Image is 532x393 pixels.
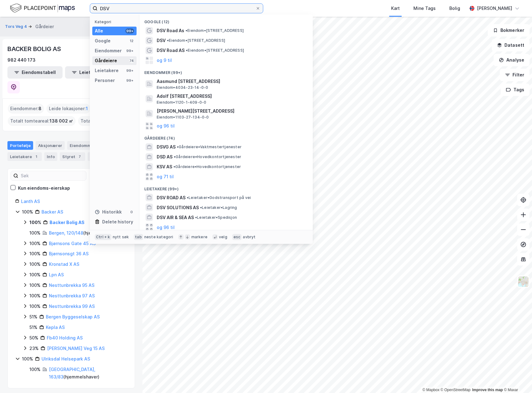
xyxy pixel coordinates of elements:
div: esc [232,234,242,240]
button: Datasett [492,39,530,51]
a: Fb40 Holding AS [47,335,83,340]
span: Adolf [STREET_ADDRESS] [157,93,305,100]
div: Totalt byggareal : [78,116,134,126]
div: neste kategori [144,235,173,240]
button: og 96 til [157,122,175,130]
div: 100% [29,219,41,226]
div: velg [219,235,227,240]
div: Bolig [449,5,460,12]
div: Portefølje [7,141,33,150]
div: tab [134,234,143,240]
div: 100% [29,240,41,247]
a: Lanth AS [21,199,40,204]
a: OpenStreetMap [441,388,471,392]
a: Nesttunbrekka 99 AS [49,304,95,309]
span: • [185,28,187,33]
div: avbryt [243,235,255,240]
div: ( hjemmelshaver ) [49,366,127,381]
button: Eiendomstabell [7,66,63,79]
div: Delete history [102,218,133,226]
span: Leietaker • Lagring [200,205,237,210]
a: Bergen, 120/148 [49,230,83,235]
div: 23% [29,345,39,352]
span: Leietaker • Spedisjon [195,215,237,220]
div: Transaksjoner [88,152,132,161]
span: Gårdeiere • Hovedkontortjenester [174,154,241,159]
span: 1 [86,105,88,112]
div: 99+ [125,68,134,73]
div: Leietakere (99+) [139,182,313,193]
button: Leietakertabell [65,66,120,79]
div: 51% [29,313,37,321]
div: Kun eiendoms-eierskap [18,184,70,192]
div: 100% [22,208,33,216]
a: Bjørnsonsgt 36 AS [49,251,89,256]
span: Leietaker • Godstransport på vei [187,195,251,200]
div: Ctrl + k [95,234,111,240]
span: DSV Road As [157,27,184,34]
div: Google [95,37,111,45]
div: 100% [29,250,41,257]
div: Styret [60,152,85,161]
span: DSV [157,37,166,44]
a: [PERSON_NAME] Veg 15 AS [47,346,105,351]
div: Leietakere [95,67,119,74]
span: 138 002 ㎡ [50,117,73,125]
div: 100% [29,303,41,310]
div: 51% [29,324,37,331]
span: • [173,164,175,169]
button: og 71 til [157,173,174,180]
a: Ulriksdal Helsepark AS [41,356,90,361]
span: DSVG AS [157,143,176,151]
div: 100% [29,229,41,237]
div: 99+ [125,28,134,33]
div: Info [44,152,57,161]
input: Søk på adresse, matrikkel, gårdeiere, leietakere eller personer [98,4,255,13]
div: 100% [29,271,41,279]
div: Eiendommer [67,141,105,150]
div: [PERSON_NAME] [477,5,512,12]
a: Backer Bolig AS [50,220,85,225]
div: Google (12) [139,15,313,26]
div: 982 440 173 [7,56,36,64]
input: Søk [18,171,86,180]
span: • [167,38,169,43]
a: Nesttunbrekka 95 AS [49,283,94,288]
div: 100% [29,292,41,300]
div: 50% [29,334,38,342]
button: og 9 til [157,57,172,64]
div: Kategori [95,19,137,24]
span: Eiendom • [STREET_ADDRESS] [185,28,244,33]
button: Tags [501,84,530,96]
div: Gårdeiere [95,57,117,64]
button: Filter [500,69,530,81]
span: Eiendom • [STREET_ADDRESS] [186,48,244,53]
span: • [200,205,202,210]
button: og 96 til [157,223,175,231]
a: [GEOGRAPHIC_DATA], 163/83 [49,367,95,379]
div: BACKER BOLIG AS [7,44,62,54]
a: Mapbox [422,388,439,392]
a: Backer AS [41,209,63,214]
a: Improve this map [472,388,503,392]
a: Lpn AS [49,272,64,277]
div: Eiendommer (99+) [139,65,313,76]
button: Bokmerker [488,24,530,37]
span: Eiendom • [STREET_ADDRESS] [167,38,225,43]
div: Aksjonærer [36,141,65,150]
img: logo.f888ab2527a4732fd821a326f86c7f29.svg [10,3,75,14]
div: Totalt tomteareal : [8,116,76,126]
div: Eiendommer : [8,104,44,114]
div: Historikk [95,208,122,216]
div: 100% [22,355,33,363]
div: Eiendommer [95,47,122,54]
div: 0 [129,209,134,214]
button: Tors Veg 4 [5,24,28,30]
div: 99+ [125,78,134,83]
div: 100% [29,366,41,373]
img: Z [517,276,529,287]
span: 8 [38,105,41,112]
a: Bjørnsons Gate 45 AS [49,241,96,246]
div: ( hjemmelshaver ) [49,229,119,237]
span: • [177,145,179,149]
